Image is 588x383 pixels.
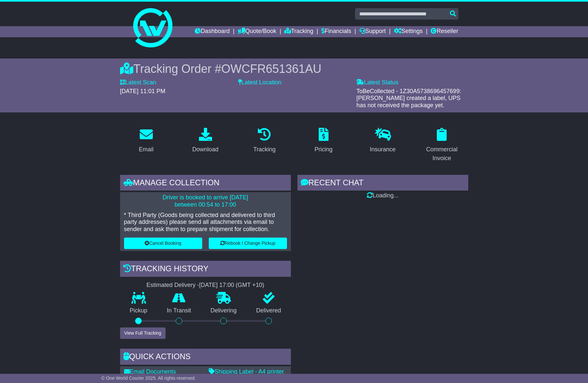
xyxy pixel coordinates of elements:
div: Manage collection [120,175,291,192]
div: [DATE] 17:00 (GMT +10) [199,282,264,289]
a: Email Documents [124,368,176,375]
a: Download [188,125,223,156]
div: Tracking [253,145,276,154]
a: Pricing [310,125,337,156]
div: Insurance [370,145,396,154]
label: Latest Location [238,79,281,86]
span: © One World Courier 2025. All rights reserved. [101,375,196,381]
div: Quick Actions [120,349,291,366]
div: RECENT CHAT [297,175,468,192]
label: Latest Scan [120,79,156,86]
div: Pricing [314,145,332,154]
a: Shipping Label - A4 printer [209,368,284,375]
a: Insurance [365,125,400,156]
div: Loading... [297,192,468,199]
span: OWCFR651361AU [221,62,321,75]
label: Latest Status [356,79,398,86]
a: Tracking [249,125,280,156]
p: Driver is booked to arrive [DATE] between 00:54 to 17:00 [124,194,287,208]
a: Quote/Book [238,26,276,37]
a: Commercial Invoice [416,125,468,165]
a: Financials [321,26,351,37]
p: Delivering [201,307,247,314]
a: Support [359,26,386,37]
p: Pickup [120,307,157,314]
a: Settings [394,26,423,37]
a: Tracking [284,26,313,37]
p: Delivered [246,307,291,314]
a: Dashboard [195,26,230,37]
div: Tracking history [120,261,291,278]
p: In Transit [157,307,201,314]
button: Cancel Booking [124,238,202,249]
p: * Third Party (Goods being collected and delivered to third party addresses) please send all atta... [124,212,287,233]
div: Download [192,145,218,154]
button: View Full Tracking [120,327,166,339]
a: Email [134,125,158,156]
button: Rebook / Change Pickup [209,238,287,249]
div: Tracking Order # [120,62,468,76]
span: ToBeCollected - 1Z30A5738696457699: [PERSON_NAME] created a label, UPS has not received the packa... [356,88,461,108]
div: Commercial Invoice [420,145,464,163]
div: Estimated Delivery - [120,282,291,289]
a: Reseller [431,26,458,37]
div: Email [139,145,153,154]
span: [DATE] 11:01 PM [120,88,166,94]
